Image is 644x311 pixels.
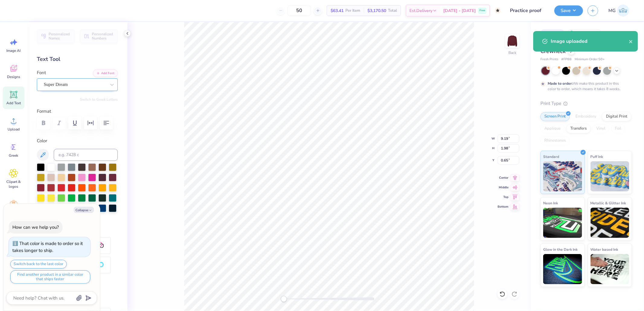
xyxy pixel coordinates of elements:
[602,112,631,121] div: Digital Print
[9,153,18,158] span: Greek
[74,207,94,213] button: Collapse
[543,254,582,284] img: Glow in the Dark Ink
[7,74,20,79] span: Designs
[548,81,622,92] div: We make this product in this color to order, which means it takes 8 weeks.
[543,200,558,206] span: Neon Ink
[591,200,626,206] span: Metallic & Glitter Ink
[591,161,630,191] img: Puff Ink
[287,5,311,16] input: – –
[548,81,573,86] strong: Made to order:
[8,127,20,132] span: Upload
[508,50,516,55] div: Back
[443,8,476,14] span: [DATE] - [DATE]
[367,8,386,14] span: $3,170.50
[540,136,570,145] div: Rhinestones
[506,35,518,47] img: Back
[479,8,485,13] span: Free
[93,69,118,77] button: Add Font
[591,246,618,253] span: Water based Ink
[331,8,344,14] span: $63.41
[6,101,21,105] span: Add Text
[591,208,630,238] img: Metallic & Glitter Ink
[540,112,570,121] div: Screen Print
[345,8,360,14] span: Per Item
[37,69,46,76] label: Font
[617,5,629,17] img: Michael Galon
[540,100,632,107] div: Print Type
[498,204,508,209] span: Bottom
[37,137,118,144] label: Color
[498,195,508,199] span: Top
[37,108,118,115] label: Format
[591,153,603,160] span: Puff Ink
[540,57,558,62] span: Fresh Prints
[543,153,559,160] span: Standard
[543,161,582,191] img: Standard
[12,240,83,253] div: That color is made to order so it takes longer to ship.
[92,32,114,40] span: Personalized Numbers
[543,246,578,253] span: Glow in the Dark Ink
[498,185,508,190] span: Middle
[409,8,432,14] span: Est. Delivery
[54,149,118,161] input: e.g. 7428 c
[572,112,600,121] div: Embroidery
[505,5,550,17] input: Untitled Design
[388,8,397,14] span: Total
[37,55,118,63] div: Text Tool
[12,224,59,230] div: How can we help you?
[591,254,630,284] img: Water based Ink
[10,260,67,269] button: Switch back to the last color
[4,179,24,189] span: Clipart & logos
[566,124,591,133] div: Transfers
[49,32,71,40] span: Personalized Names
[498,175,508,180] span: Center
[592,124,609,133] div: Vinyl
[10,270,90,284] button: Find another product in a similar color that ships faster
[611,124,625,133] div: Foil
[543,208,582,238] img: Neon Ink
[80,97,118,102] button: Switch to Greek Letters
[281,296,287,302] div: Accessibility label
[540,124,565,133] div: Applique
[561,57,572,62] span: # FP88
[575,57,605,62] span: Minimum Order: 50 +
[80,29,118,43] button: Personalized Numbers
[7,48,21,53] span: Image AI
[606,5,632,17] a: MG
[629,38,633,45] button: close
[37,29,75,43] button: Personalized Names
[551,38,629,45] div: Image uploaded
